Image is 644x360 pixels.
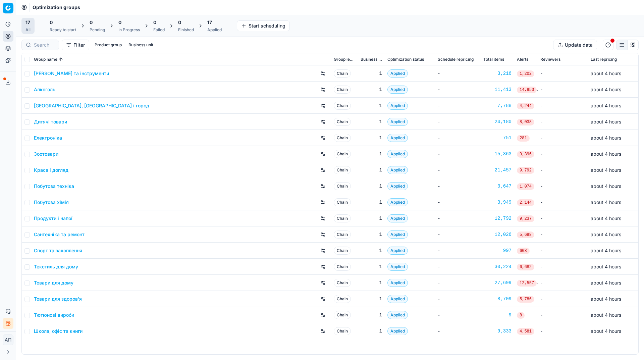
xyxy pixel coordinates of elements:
[591,248,621,253] span: about 4 hours
[538,291,588,307] td: -
[435,307,481,323] td: -
[387,69,408,78] span: Applied
[334,102,351,110] span: Chain
[387,214,408,222] span: Applied
[538,178,588,194] td: -
[435,178,481,194] td: -
[517,167,534,174] span: 9,792
[435,65,481,82] td: -
[517,328,534,335] span: 4,581
[207,19,212,26] span: 17
[538,130,588,146] td: -
[50,19,53,26] span: 0
[591,183,621,189] span: about 4 hours
[237,20,290,31] button: Start scheduling
[483,263,512,270] a: 30,224
[538,275,588,291] td: -
[538,259,588,275] td: -
[361,215,382,222] div: 1
[361,151,382,157] div: 1
[334,263,351,271] span: Chain
[153,27,165,33] div: Failed
[483,70,512,77] a: 3,216
[435,98,481,114] td: -
[591,215,621,221] span: about 4 hours
[62,40,89,50] button: Filter
[90,19,93,26] span: 0
[483,312,512,318] div: 9
[387,198,408,206] span: Applied
[517,87,537,93] span: 14,950
[3,335,13,345] button: АП
[591,57,617,62] span: Last repricing
[34,279,73,286] a: Товари для дому
[387,57,424,62] span: Optimization status
[334,279,351,287] span: Chain
[483,118,512,125] div: 24,180
[540,57,560,62] span: Reviewers
[34,70,109,77] a: [PERSON_NAME] та інструменти
[334,182,351,190] span: Chain
[50,27,76,33] div: Ready to start
[334,247,351,255] span: Chain
[387,247,408,255] span: Applied
[591,280,621,286] span: about 4 hours
[361,279,382,286] div: 1
[34,231,85,238] a: Сантехніка та ремонт
[538,226,588,243] td: -
[361,312,382,318] div: 1
[361,296,382,302] div: 1
[334,295,351,303] span: Chain
[387,134,408,142] span: Applied
[591,232,621,237] span: about 4 hours
[517,103,534,109] span: 4,244
[435,226,481,243] td: -
[591,135,621,141] span: about 4 hours
[538,65,588,82] td: -
[435,162,481,178] td: -
[517,135,530,142] span: 281
[483,86,512,93] a: 11,413
[483,328,512,335] a: 9,333
[334,86,351,94] span: Chain
[178,19,181,26] span: 0
[34,57,57,62] span: Group name
[118,19,121,26] span: 0
[34,263,78,270] a: Текстиль для дому
[387,150,408,158] span: Applied
[387,166,408,174] span: Applied
[435,243,481,259] td: -
[153,19,156,26] span: 0
[334,150,351,158] span: Chain
[538,162,588,178] td: -
[517,119,534,125] span: 8,038
[591,119,621,124] span: about 4 hours
[126,41,156,49] button: Business unit
[517,232,534,238] span: 5,698
[387,327,408,335] span: Applied
[438,57,474,62] span: Schedule repricing
[483,183,512,190] div: 3,647
[435,291,481,307] td: -
[483,215,512,222] div: 12,792
[33,4,80,11] nav: breadcrumb
[207,27,222,33] div: Applied
[483,199,512,206] a: 3,949
[361,86,382,93] div: 1
[435,194,481,210] td: -
[90,27,105,33] div: Pending
[387,295,408,303] span: Applied
[517,296,534,303] span: 5,786
[33,4,80,11] span: Optimization groups
[517,215,534,222] span: 9,237
[517,70,534,77] span: 1,202
[538,98,588,114] td: -
[387,118,408,126] span: Applied
[435,259,481,275] td: -
[334,327,351,335] span: Chain
[334,166,351,174] span: Chain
